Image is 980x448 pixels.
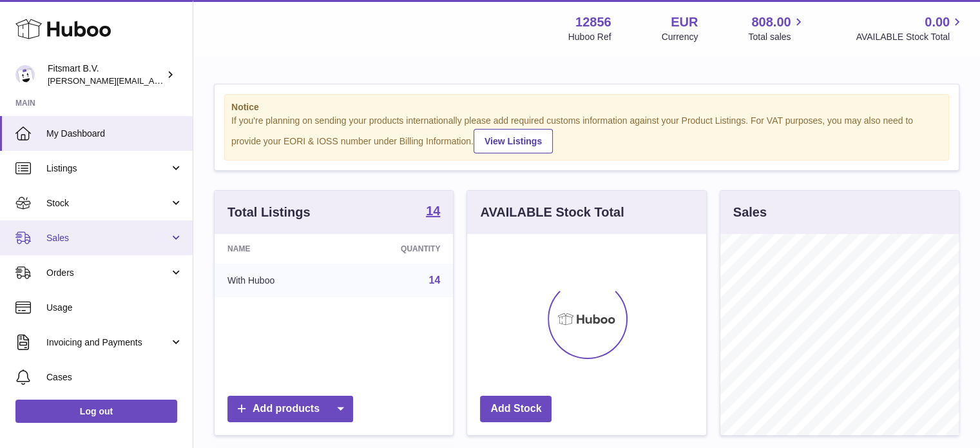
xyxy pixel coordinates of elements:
a: 14 [426,204,440,220]
a: Add products [227,396,353,422]
span: Total sales [748,31,805,43]
strong: 14 [426,204,440,217]
span: Orders [46,267,169,279]
h3: Sales [733,204,767,221]
a: View Listings [474,129,553,153]
img: jonathan@leaderoo.com [15,65,35,84]
td: With Huboo [215,264,340,297]
span: [PERSON_NAME][EMAIL_ADDRESS][DOMAIN_NAME] [48,75,258,86]
th: Name [215,234,340,264]
div: Fitsmart B.V. [48,63,164,87]
div: Huboo Ref [568,31,611,43]
span: Stock [46,197,169,209]
span: 808.00 [751,14,791,31]
span: Cases [46,371,183,384]
strong: Notice [231,101,942,113]
a: 808.00 Total sales [748,14,805,43]
a: Log out [15,400,177,423]
span: 0.00 [925,14,950,31]
strong: EUR [671,14,698,31]
span: Invoicing and Payments [46,336,169,349]
h3: Total Listings [227,204,311,221]
span: My Dashboard [46,128,183,140]
span: AVAILABLE Stock Total [856,31,965,43]
a: Add Stock [480,396,552,422]
h3: AVAILABLE Stock Total [480,204,624,221]
span: Listings [46,162,169,175]
span: Sales [46,232,169,244]
div: If you're planning on sending your products internationally please add required customs informati... [231,115,942,153]
div: Currency [662,31,698,43]
a: 14 [429,275,441,286]
a: 0.00 AVAILABLE Stock Total [856,14,965,43]
th: Quantity [340,234,453,264]
span: Usage [46,302,183,314]
strong: 12856 [575,14,611,31]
